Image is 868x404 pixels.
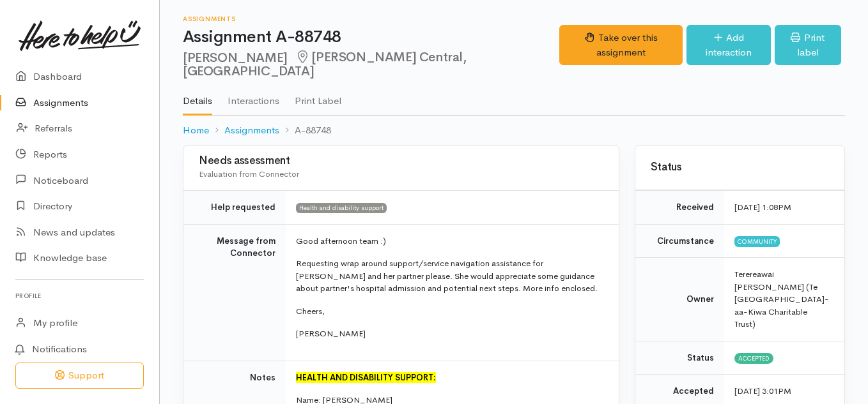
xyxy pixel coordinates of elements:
p: [PERSON_NAME] [296,327,603,340]
p: Requesting wrap around support/service navigation assistance for [PERSON_NAME] and her partner pl... [296,257,603,295]
time: [DATE] 3:01PM [734,385,791,396]
td: Message from Connector [183,224,286,361]
button: Support [15,363,144,389]
h3: Status [651,161,829,174]
a: Print label [775,25,841,65]
span: Terereawai [PERSON_NAME] (Te [GEOGRAPHIC_DATA]-aa-Kiwa Charitable Trust) [734,269,829,329]
a: Home [183,123,209,138]
p: Cheers, [296,305,603,318]
p: Good afternoon team :) [296,235,603,248]
a: Details [183,79,212,116]
button: Take over this assignment [559,25,683,65]
span: Evaluation from Connector [199,168,299,179]
a: Assignments [224,123,279,138]
span: Community [734,236,780,246]
h2: [PERSON_NAME] [183,50,559,79]
h1: Assignment A-88748 [183,28,559,47]
time: [DATE] 1:08PM [734,202,791,213]
span: [PERSON_NAME] Central, [GEOGRAPHIC_DATA] [183,49,467,79]
td: Status [635,341,724,375]
li: A-88748 [279,123,331,138]
a: Print Label [295,79,341,114]
a: Interactions [228,79,279,114]
span: Accepted [734,353,773,363]
span: Health and disability support [296,203,387,213]
h6: Profile [15,287,144,304]
a: Add interaction [686,25,771,65]
td: Received [635,191,724,225]
td: Owner [635,258,724,341]
td: Circumstance [635,224,724,258]
font: HEALTH AND DISABILITY SUPPORT: [296,372,436,383]
nav: breadcrumb [183,116,845,146]
td: Help requested [183,191,286,225]
h3: Needs assessment [199,155,603,167]
h6: Assignments [183,15,559,22]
